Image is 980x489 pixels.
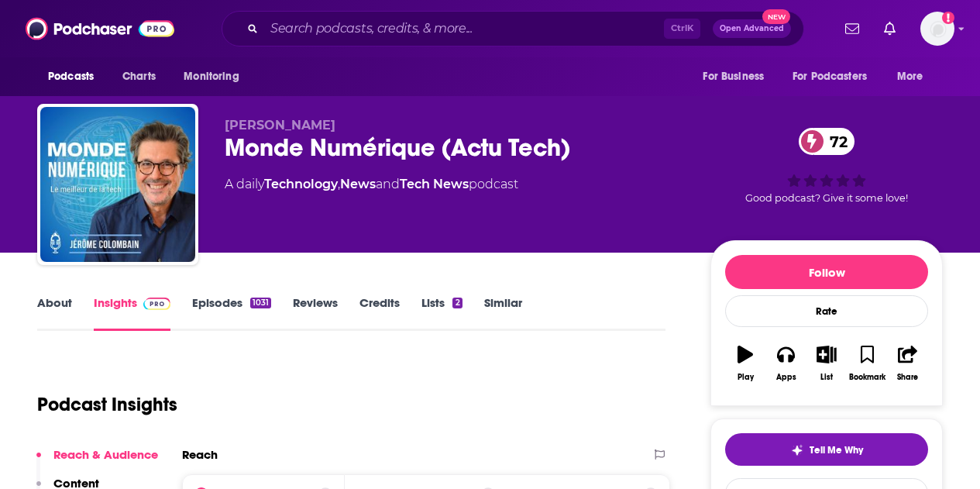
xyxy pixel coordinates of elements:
[192,295,271,331] a: Episodes1031
[920,12,954,46] img: User Profile
[338,177,340,191] span: ,
[421,295,462,331] a: Lists2
[806,336,847,391] button: List
[484,295,522,331] a: Similar
[359,295,400,331] a: Credits
[340,177,376,191] a: News
[810,444,863,456] span: Tell Me Why
[820,373,833,382] div: List
[793,66,867,88] span: For Podcasters
[703,66,764,88] span: For Business
[942,12,954,24] svg: Add a profile image
[452,298,462,308] div: 2
[48,66,94,88] span: Podcasts
[182,447,218,462] h2: Reach
[173,62,259,91] button: open menu
[745,192,908,204] span: Good podcast? Give it some love!
[264,16,664,41] input: Search podcasts, credits, & more...
[738,373,754,382] div: Play
[222,11,804,46] div: Search podcasts, credits, & more...
[897,373,918,382] div: Share
[897,66,923,88] span: More
[225,175,518,194] div: A daily podcast
[713,19,791,38] button: Open AdvancedNew
[725,336,765,391] button: Play
[37,393,177,416] h1: Podcast Insights
[143,298,170,310] img: Podchaser Pro
[53,447,158,462] p: Reach & Audience
[878,15,902,42] a: Show notifications dropdown
[710,118,943,214] div: 72Good podcast? Give it some love!
[692,62,783,91] button: open menu
[886,62,943,91] button: open menu
[122,66,156,88] span: Charts
[293,295,338,331] a: Reviews
[26,14,174,43] img: Podchaser - Follow, Share and Rate Podcasts
[37,295,72,331] a: About
[791,444,803,456] img: tell me why sparkle
[776,373,796,382] div: Apps
[36,447,158,476] button: Reach & Audience
[839,15,865,42] a: Show notifications dropdown
[725,433,928,466] button: tell me why sparkleTell Me Why
[250,298,271,308] div: 1031
[37,62,114,91] button: open menu
[664,19,700,39] span: Ctrl K
[799,128,855,155] a: 72
[725,255,928,289] button: Follow
[376,177,400,191] span: and
[814,128,855,155] span: 72
[112,62,165,91] a: Charts
[847,336,887,391] button: Bookmark
[40,107,195,262] img: Monde Numérique (Actu Tech)
[184,66,239,88] span: Monitoring
[849,373,885,382] div: Bookmark
[920,12,954,46] button: Show profile menu
[920,12,954,46] span: Logged in as ABolliger
[225,118,335,133] span: [PERSON_NAME]
[765,336,806,391] button: Apps
[720,25,784,33] span: Open Advanced
[94,295,170,331] a: InsightsPodchaser Pro
[782,62,889,91] button: open menu
[400,177,469,191] a: Tech News
[762,9,790,24] span: New
[264,177,338,191] a: Technology
[725,295,928,327] div: Rate
[888,336,928,391] button: Share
